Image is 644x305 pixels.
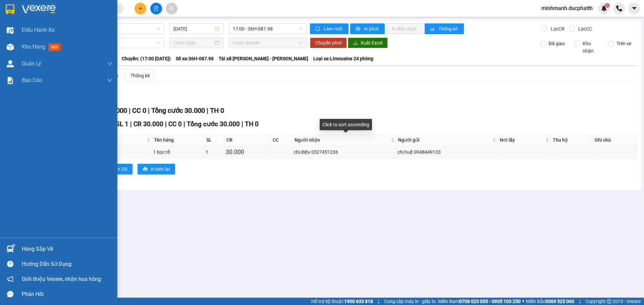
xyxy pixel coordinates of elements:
[104,164,132,174] button: printerIn DS
[7,60,14,67] img: warehouse-icon
[315,26,321,32] span: sync
[132,106,146,115] span: CC 0
[551,135,593,146] th: Thu hộ
[233,24,303,34] span: 17:00 - 36H-087.98
[607,299,611,304] span: copyright
[430,26,436,32] span: bar-chart
[593,135,637,146] th: Ghi chú
[219,55,308,62] span: Tài xế: [PERSON_NAME] - [PERSON_NAME]
[7,27,14,34] img: warehouse-icon
[7,261,13,267] span: question-circle
[150,165,170,173] span: In biên lai
[151,106,205,115] span: Tổng cước 30.000
[522,300,524,303] span: ⚪️
[183,120,185,128] span: |
[205,135,225,146] th: SL
[173,25,213,32] input: 14/09/2025
[22,59,41,68] span: Quản Lý
[153,148,203,156] div: 1 bọc rỗ
[49,44,61,51] span: mới
[616,5,622,11] img: phone-icon
[438,25,459,32] span: Thống kê
[356,26,361,32] span: printer
[386,23,423,34] button: In đơn chọn
[116,120,128,128] span: SL 1
[628,3,640,14] button: caret-down
[271,135,293,146] th: CC
[364,25,379,32] span: In phơi
[165,120,167,128] span: |
[353,41,358,46] span: download
[384,298,436,305] span: Cung cấp máy in - giấy in:
[576,25,593,32] span: Lọc CC
[206,148,223,156] div: 1
[438,298,521,305] span: Miền Nam
[22,44,45,50] span: Kho hàng
[22,76,42,84] span: Báo cáo
[536,4,598,12] span: minhmanh.ducphatth
[7,77,14,84] img: solution-icon
[310,37,347,48] button: Chuyển phơi
[166,3,177,14] button: aim
[601,5,607,11] img: icon-new-feature
[22,275,101,283] span: Giới thiệu Vexere, nhận hoa hồng
[22,244,112,254] div: Hàng sắp về
[614,40,634,47] span: Trên xe
[138,6,143,11] span: plus
[148,106,150,115] span: |
[546,40,568,47] span: Đã giao
[210,106,224,115] span: TH 0
[245,120,259,128] span: TH 0
[7,44,14,51] img: warehouse-icon
[348,37,388,48] button: downloadXuất Excel
[344,299,373,304] strong: 1900 633 818
[397,148,497,156] div: chị huệ 0948449133
[138,164,175,174] button: printerIn biên lai
[129,106,130,115] span: |
[526,298,574,305] span: Miền Bắc
[226,147,270,157] div: 30.000
[176,55,214,62] span: Số xe: 36H-087.98
[425,23,464,34] button: bar-chartThống kê
[7,245,14,252] img: warehouse-icon
[173,39,213,47] input: Chọn ngày
[241,120,243,128] span: |
[168,120,182,128] span: CC 0
[320,119,372,130] div: Click to sort ascending
[361,39,382,47] span: Xuất Excel
[13,244,15,246] sup: 1
[116,165,127,173] span: In DS
[378,298,379,305] span: |
[233,38,303,48] span: Chọn chuyến
[548,25,566,32] span: Lọc CR
[459,299,521,304] strong: 0708 023 035 - 0935 103 250
[107,61,112,66] span: down
[310,23,348,34] button: syncLàm mới
[169,6,174,11] span: aim
[7,276,13,282] span: notification
[545,299,574,304] strong: 0369 525 060
[294,136,389,144] span: Người nhận
[122,55,171,62] span: Chuyến: (17:00 [DATE])
[225,135,271,146] th: CR
[150,3,162,14] button: file-add
[605,3,609,8] sup: 1
[6,4,14,14] img: logo-vxr
[579,298,580,305] span: |
[7,291,13,297] span: message
[135,3,146,14] button: plus
[130,120,132,128] span: |
[313,55,373,62] span: Loại xe: Limousine 24 phòng
[311,298,373,305] span: Hỗ trợ kỹ thuật:
[187,120,240,128] span: Tổng cước 30.000
[22,26,54,34] span: Điều hành xe
[294,148,395,156] div: chị diệu 0327451236
[580,40,603,55] span: Kho nhận
[398,136,491,144] span: Người gửi
[152,135,205,146] th: Tên hàng
[107,78,112,83] span: down
[324,25,343,32] span: Làm mới
[143,167,148,172] span: printer
[133,120,163,128] span: CR 30.000
[22,289,112,299] div: Phản hồi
